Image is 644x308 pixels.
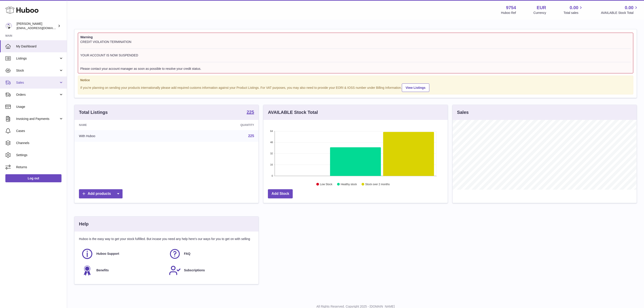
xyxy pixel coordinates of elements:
[270,152,273,155] text: 32
[268,189,293,198] a: Add Stock
[74,120,172,130] th: Name
[457,109,469,115] h3: Sales
[506,5,516,11] strong: 9754
[17,26,66,30] span: [EMAIL_ADDRESS][DOMAIN_NAME]
[320,183,333,186] text: Low Stock
[272,174,273,177] text: 0
[248,134,254,138] a: 225
[79,189,123,198] a: Add products
[5,23,12,29] img: info@fieldsluxury.london
[16,153,64,157] span: Settings
[601,11,639,15] span: AVAILABLE Stock Total
[169,264,252,276] a: Subscriptions
[80,35,631,39] strong: Warning
[16,105,64,109] span: Usage
[80,83,631,92] div: If you're planning on sending your products internationally please add required customs informati...
[341,183,357,186] text: Healthy stock
[79,221,89,227] h3: Help
[625,5,633,11] span: 0.00
[80,78,631,82] strong: Notice
[537,5,546,11] strong: EUR
[16,141,64,145] span: Channels
[169,248,252,260] a: FAQ
[501,11,516,15] div: Huboo Ref
[81,248,164,260] a: Huboo Support
[16,56,59,61] span: Listings
[172,120,258,130] th: Quantity
[96,268,109,272] span: Benefits
[16,44,64,49] span: My Dashboard
[570,5,578,11] span: 0.00
[365,183,390,186] text: Stock over 2 months
[402,83,429,92] a: View Listings
[247,110,254,114] strong: 225
[184,252,191,256] span: FAQ
[270,163,273,166] text: 16
[16,129,64,133] span: Cases
[16,93,59,97] span: Orders
[79,109,108,115] h3: Total Listings
[563,5,583,15] a: 0.00 Total sales
[5,174,61,182] a: Log out
[534,11,546,15] div: Currency
[270,141,273,144] text: 48
[270,130,273,132] text: 64
[16,117,59,121] span: Invoicing and Payments
[79,237,254,241] p: Huboo is the easy way to get your stock fulfilled. But incase you need any help here's our ways f...
[247,110,254,115] a: 225
[17,22,57,30] div: [PERSON_NAME]
[80,40,631,71] div: CREDIT VIOLATION TERMINATION YOUR ACCOUNT IS NOW SUSPENDED Please contact your account manager as...
[601,5,639,15] a: 0.00 AVAILABLE Stock Total
[96,252,119,256] span: Huboo Support
[563,11,583,15] span: Total sales
[16,81,59,85] span: Sales
[16,165,64,169] span: Returns
[184,268,205,272] span: Subscriptions
[16,68,59,73] span: Stock
[74,130,172,142] td: With Huboo
[268,109,318,115] h3: AVAILABLE Stock Total
[81,264,164,276] a: Benefits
